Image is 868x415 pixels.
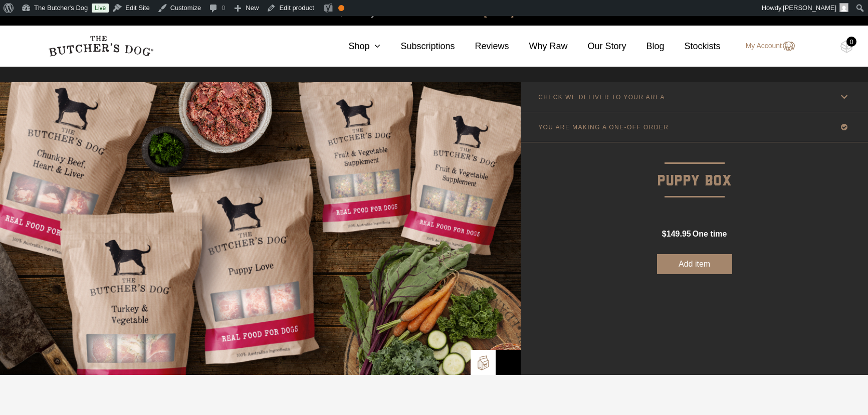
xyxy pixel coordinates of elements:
a: Why Raw [509,40,568,53]
a: Our Story [568,40,626,53]
img: TBD_Build-A-Box.png [476,355,491,370]
img: TBD_Cart-Empty.png [840,40,853,53]
a: Blog [626,40,665,53]
span: 149.95 [667,230,691,238]
img: Bowl-Icon2.png [501,355,516,370]
a: YOU ARE MAKING A ONE-OFF ORDER [521,112,868,142]
div: OK [338,5,344,11]
p: Puppy Box [521,142,868,193]
p: YOU ARE MAKING A ONE-OFF ORDER [538,124,669,131]
a: Live [92,4,109,13]
div: 0 [846,37,856,47]
p: CHECK WE DELIVER TO YOUR AREA [538,94,665,101]
span: one time [693,230,727,238]
span: [PERSON_NAME] [783,4,836,12]
a: Subscriptions [380,40,455,53]
a: Reviews [455,40,509,53]
a: Stockists [665,40,721,53]
a: close [851,6,858,18]
a: My Account [736,40,795,52]
span: $ [662,230,667,238]
a: CHECK WE DELIVER TO YOUR AREA [521,82,868,112]
button: Add item [657,254,732,274]
a: Shop [328,40,380,53]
